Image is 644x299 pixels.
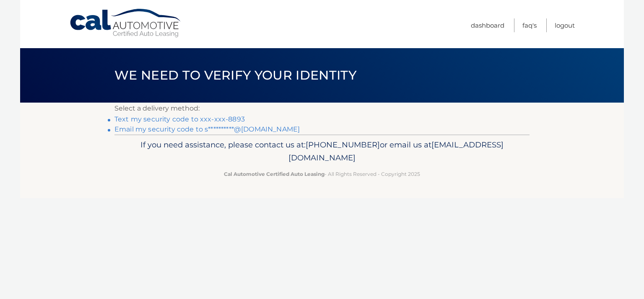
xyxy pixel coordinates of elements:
span: [PHONE_NUMBER] [306,140,380,149]
span: We need to verify your identity [114,67,356,83]
p: If you need assistance, please contact us at: or email us at [120,138,524,165]
strong: Cal Automotive Certified Auto Leasing [224,171,325,177]
a: Logout [555,18,575,32]
a: Email my security code to s**********@[DOMAIN_NAME] [114,125,300,133]
a: Cal Automotive [69,8,182,38]
a: Dashboard [471,18,504,32]
p: - All Rights Reserved - Copyright 2025 [120,170,524,178]
p: Select a delivery method: [114,103,530,114]
a: Text my security code to xxx-xxx-8893 [114,115,245,123]
a: FAQ's [522,18,537,32]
